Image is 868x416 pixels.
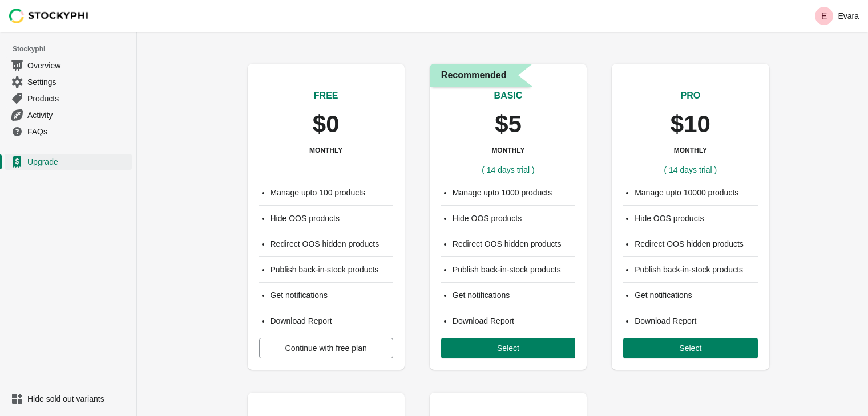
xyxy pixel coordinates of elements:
span: ( 14 days trial ) [664,165,717,174]
p: $5 [495,112,522,137]
li: Hide OOS products [453,213,575,224]
a: Products [5,90,132,107]
li: Download Report [453,315,575,327]
span: Avatar with initials E [815,7,833,25]
a: Overview [5,57,132,74]
span: Upgrade [27,156,130,168]
span: BASIC [494,91,523,100]
h3: MONTHLY [309,146,342,155]
button: Avatar with initials EEvara [810,5,863,27]
li: Get notifications [453,289,575,301]
span: ( 14 days trial ) [482,165,535,174]
li: Redirect OOS hidden products [271,238,393,250]
p: $0 [313,112,340,137]
button: Select [441,338,575,358]
img: Stockyphi [9,9,89,23]
span: FAQs [27,126,130,137]
span: PRO [680,91,700,100]
li: Publish back-in-stock products [271,264,393,275]
span: Select [497,344,519,353]
li: Download Report [635,315,757,327]
h3: MONTHLY [491,146,524,155]
li: Publish back-in-stock products [635,264,757,275]
span: Select [679,344,701,353]
span: Continue with free plan [285,344,367,353]
li: Redirect OOS hidden products [635,238,757,250]
a: Upgrade [5,154,132,170]
li: Publish back-in-stock products [453,264,575,275]
span: Recommended [441,68,507,82]
a: FAQs [5,123,132,140]
li: Manage upto 10000 products [635,187,757,198]
text: E [821,11,827,21]
a: Activity [5,107,132,123]
span: FREE [314,91,338,100]
a: Hide sold out variants [5,391,132,407]
span: Settings [27,76,130,88]
li: Download Report [271,315,393,327]
span: Overview [27,60,130,71]
span: Products [27,93,130,104]
button: Continue with free plan [259,338,393,358]
h3: MONTHLY [674,146,707,155]
p: Evara [838,11,859,21]
li: Get notifications [635,289,757,301]
li: Redirect OOS hidden products [453,238,575,250]
li: Get notifications [271,289,393,301]
a: Settings [5,74,132,90]
li: Hide OOS products [271,213,393,224]
button: Select [623,338,757,358]
span: Stockyphi [13,43,136,55]
span: Hide sold out variants [27,393,130,405]
li: Manage upto 100 products [271,187,393,198]
p: $10 [671,112,710,137]
li: Manage upto 1000 products [453,187,575,198]
span: Activity [27,109,130,121]
li: Hide OOS products [635,213,757,224]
